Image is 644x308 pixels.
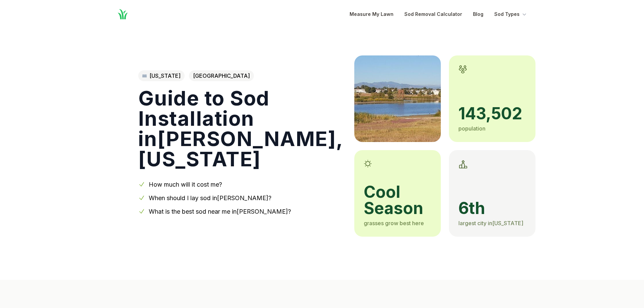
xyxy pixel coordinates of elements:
[149,208,291,215] a: What is the best sod near me in[PERSON_NAME]?
[458,220,523,227] span: largest city in [US_STATE]
[142,74,147,77] img: Colorado state outline
[138,70,185,81] a: [US_STATE]
[149,194,271,202] a: When should I lay sod in[PERSON_NAME]?
[364,220,424,227] span: grasses grow best here
[189,70,254,81] span: [GEOGRAPHIC_DATA]
[494,10,528,18] button: Sod Types
[458,200,526,216] span: 6th
[354,55,441,142] img: A picture of Thornton
[404,10,462,18] a: Sod Removal Calculator
[473,10,483,18] a: Blog
[458,105,526,122] span: 143,502
[350,10,393,18] a: Measure My Lawn
[458,125,485,132] span: population
[138,88,343,169] h1: Guide to Sod Installation in [PERSON_NAME] , [US_STATE]
[364,184,431,216] span: cool season
[149,181,222,188] a: How much will it cost me?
